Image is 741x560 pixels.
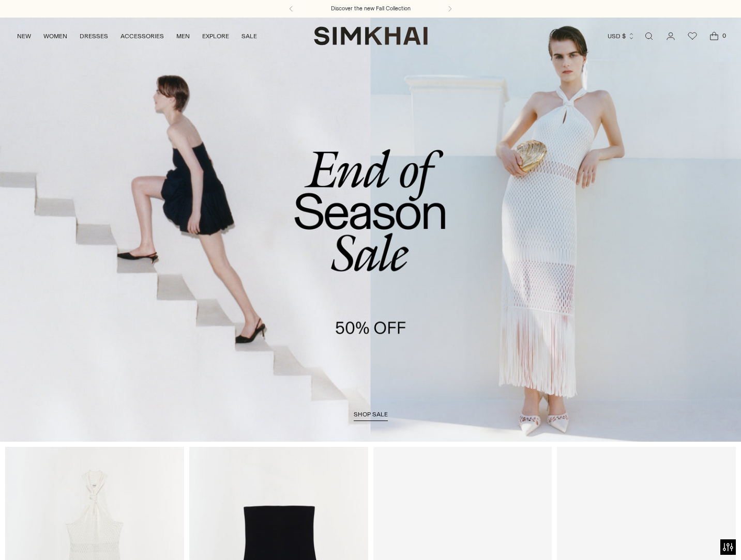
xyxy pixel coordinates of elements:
a: Open search modal [639,26,659,46]
a: MEN [176,25,190,48]
a: DRESSES [80,25,108,48]
a: NEW [17,25,31,48]
span: 0 [719,31,729,40]
a: shop sale [354,411,388,421]
a: ACCESSORIES [120,25,164,48]
a: Wishlist [682,26,703,46]
a: EXPLORE [202,25,229,48]
a: SALE [241,25,257,48]
button: USD $ [608,25,635,48]
a: WOMEN [43,25,67,48]
a: Open cart modal [704,26,724,46]
span: shop sale [354,411,388,418]
a: SIMKHAI [314,26,428,46]
a: Discover the new Fall Collection [331,5,411,13]
a: Go to the account page [660,26,681,46]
